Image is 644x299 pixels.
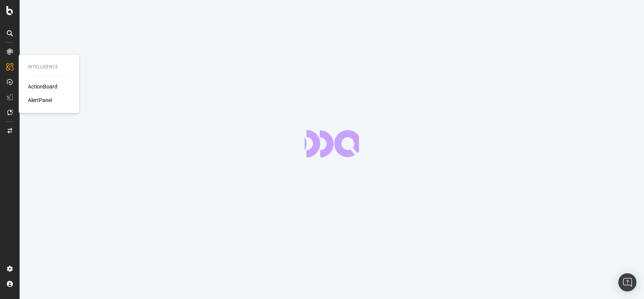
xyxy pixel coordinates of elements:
[305,130,359,157] div: animation
[28,64,70,70] div: Intelligence
[28,96,52,104] a: AlertPanel
[618,273,636,291] div: Open Intercom Messenger
[28,83,57,90] a: ActionBoard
